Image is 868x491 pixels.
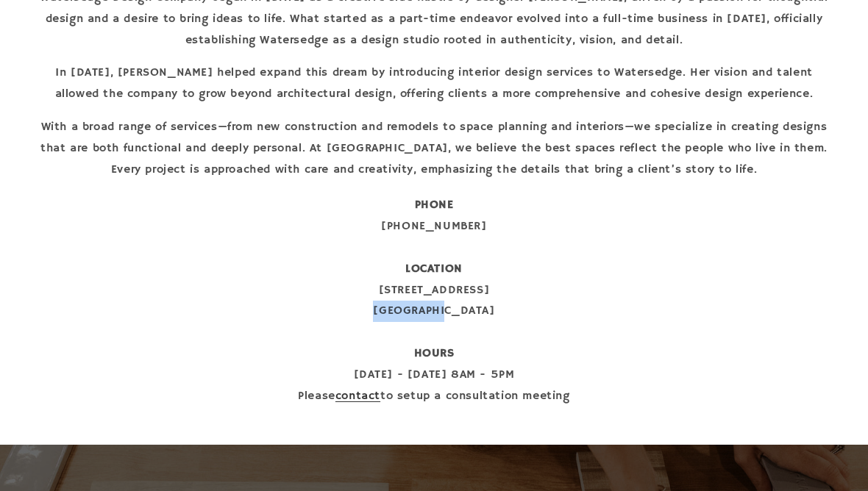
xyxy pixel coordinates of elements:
[37,117,831,180] p: With a broad range of services—from new construction and remodels to space planning and interiors...
[415,198,454,212] strong: PHONE
[405,262,463,276] strong: LOCATION
[414,346,455,361] strong: HOURS
[37,62,831,105] p: In [DATE], [PERSON_NAME] helped expand this dream by introducing interior design services to Wate...
[335,389,380,404] a: contact
[37,195,831,406] p: [PHONE_NUMBER] [STREET_ADDRESS] [GEOGRAPHIC_DATA] [DATE] - [DATE] 8AM - 5PM Please to setup a con...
